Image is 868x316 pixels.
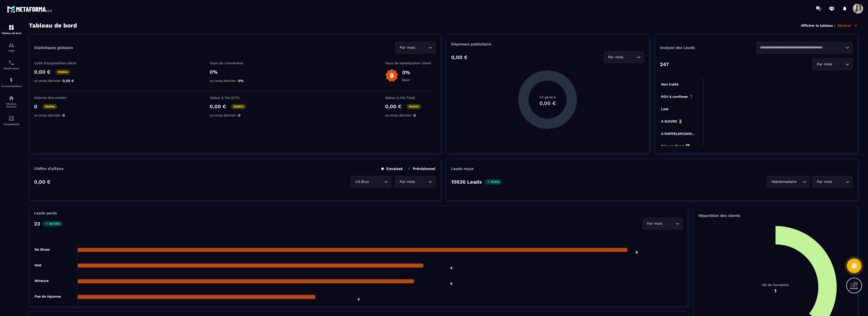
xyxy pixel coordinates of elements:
p: Dépenses publicitaire [451,42,644,46]
span: 0 [238,113,240,117]
span: CA Brut [354,179,370,185]
a: automationsautomationsAutomatisations [1,74,21,91]
a: formationformationCRM [1,38,21,56]
p: Stable [406,104,421,109]
tspan: Rdv confirmé ✅ [661,144,690,148]
span: Hebdomadaire [770,179,798,185]
input: Search for option [833,62,844,67]
div: Search for option [767,176,810,188]
p: Leads perdu [34,211,57,215]
img: formation [8,24,14,31]
p: Général [837,23,858,28]
tspan: Pas de réponse [35,294,61,298]
p: Stable [42,104,57,109]
input: Search for option [833,179,844,185]
div: Search for option [395,176,436,188]
p: Stable [56,69,70,75]
p: Leads reçus [451,166,474,171]
span: Par mois [607,54,625,60]
div: Search for option [642,218,683,229]
p: CRM [1,49,21,52]
p: 47.5% [484,179,502,185]
a: formationformationTableau de bord [1,21,21,38]
p: Réseaux Sociaux [1,102,21,108]
span: Par mois [816,62,833,67]
span: 0% [238,79,244,83]
h3: Tableau de bord [29,22,77,29]
input: Search for option [625,54,636,60]
p: vs mois dernier : [34,79,85,83]
p: Planificateur [1,67,21,70]
input: Search for option [416,45,427,50]
p: 10636 Leads [451,179,482,185]
tspan: A SUIVRE ⏳ [661,119,683,124]
tspan: A RAPPELER/GHO... [661,132,695,136]
img: social-network [8,95,14,101]
p: Bien [402,78,410,82]
p: Automatisations [1,85,21,88]
input: Search for option [416,179,427,185]
p: Tableau de bord [1,32,21,35]
div: Search for option [756,42,853,53]
span: 0 [414,113,416,117]
tspan: Mineure [35,279,49,283]
p: vs mois dernier : [210,113,260,117]
img: logo [7,5,52,14]
img: formation [8,42,14,48]
p: vs mois dernier : [210,79,260,83]
input: Search for option [370,179,383,185]
p: Valeur à Vie (LTV) [210,96,260,100]
p: 247 [660,61,669,67]
p: Taux de conversion [210,61,260,65]
p: 0,00 € [210,103,226,109]
tspan: RDV à confimer ❓ [661,95,694,99]
p: Prévisionnel [408,166,436,171]
tspan: Non traité [661,82,679,86]
a: social-networksocial-networkRéseaux Sociaux [1,91,21,112]
span: Par mois [816,179,833,185]
p: Statistiques globales [34,45,73,50]
div: Search for option [812,176,853,188]
p: Afficher le tableau : [801,23,835,27]
p: vs mois dernier : [385,113,436,117]
p: 0,00 € [34,69,50,75]
img: automations [8,77,14,83]
div: Search for option [812,59,853,70]
div: Search for option [604,51,644,63]
p: Taux de satisfaction client [385,61,436,65]
p: Volume des ventes [34,96,85,100]
p: vs mois dernier : [34,113,85,117]
p: 0,00 € [385,103,401,109]
img: scheduler [8,60,14,66]
a: schedulerschedulerPlanificateur [1,56,21,74]
span: Par mois [398,179,416,185]
p: Encaissé [381,166,403,171]
input: Search for option [798,179,801,185]
span: 0 [63,113,65,117]
span: 0,00 € [63,79,74,83]
p: Stable [231,104,246,109]
tspan: No Show [35,247,50,251]
p: Comptabilité [1,123,21,126]
p: 0,00 € [34,179,50,185]
img: accountant [8,116,14,122]
span: Par mois [398,45,416,50]
p: 30.43% [43,221,63,226]
img: b-badge-o.b3b20ee6.svg [385,69,398,82]
p: 0,00 € [451,54,468,60]
p: Valeur à Vie Total [385,96,436,100]
span: Par mois [646,221,663,226]
div: Search for option [395,42,436,53]
p: Coût d'acquisition client [34,61,85,65]
p: 0% [210,69,260,75]
p: Répartition des clients [698,213,853,218]
input: Search for option [663,221,674,226]
p: 0% [402,69,410,75]
div: Search for option [351,176,391,188]
p: Analyse des Leads [660,45,756,50]
tspan: test [35,263,41,267]
p: 23 [34,221,40,227]
tspan: Lost [661,107,668,111]
p: Chiffre d’affaire [34,166,64,171]
a: accountantaccountantComptabilité [1,112,21,129]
